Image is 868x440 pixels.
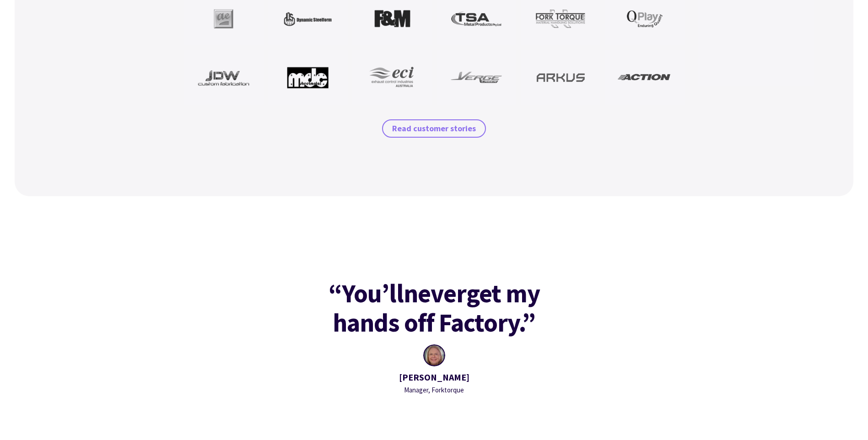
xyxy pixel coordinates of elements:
[404,279,466,308] mark: never
[382,119,486,138] a: Read customer stories
[301,279,568,337] h3: “You’ll get my hands off Factory.”
[716,341,868,440] iframe: Chat Widget
[392,123,476,134] span: Read customer stories
[399,385,469,396] div: Manager, Forktorque
[399,371,469,383] strong: [PERSON_NAME]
